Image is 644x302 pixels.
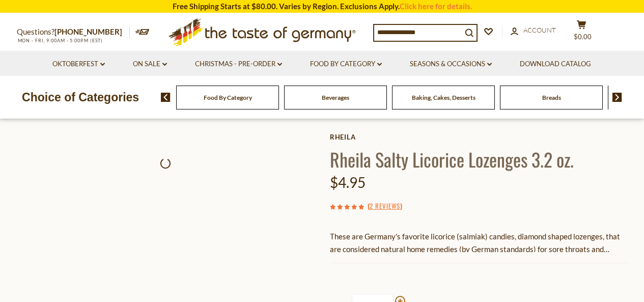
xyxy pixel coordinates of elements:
[330,148,628,171] h1: Rheila Salty Licorice Lozenges 3.2 oz.
[204,94,252,101] a: Food By Category
[368,201,402,211] span: ( )
[370,201,400,212] a: 2 Reviews
[161,93,171,102] img: previous arrow
[330,230,628,256] p: These are Germany's favorite licorice (salmiak) candies, diamond shaped lozenges, that are consid...
[330,133,628,141] a: Rheila
[322,94,349,101] a: Beverages
[330,174,366,191] span: $4.95
[54,27,122,36] a: [PHONE_NUMBER]
[574,33,592,41] span: $0.00
[195,59,282,70] a: Christmas - PRE-ORDER
[52,59,105,70] a: Oktoberfest
[410,59,492,70] a: Seasons & Occasions
[542,94,561,101] a: Breads
[17,38,103,43] span: MON - FRI, 9:00AM - 5:00PM (EST)
[310,59,382,70] a: Food By Category
[133,59,167,70] a: On Sale
[400,2,472,11] a: Click here for details.
[567,20,597,45] button: $0.00
[523,26,556,34] span: Account
[511,25,556,36] a: Account
[612,93,622,102] img: next arrow
[17,25,130,39] p: Questions?
[412,94,475,101] a: Baking, Cakes, Desserts
[520,59,591,70] a: Download Catalog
